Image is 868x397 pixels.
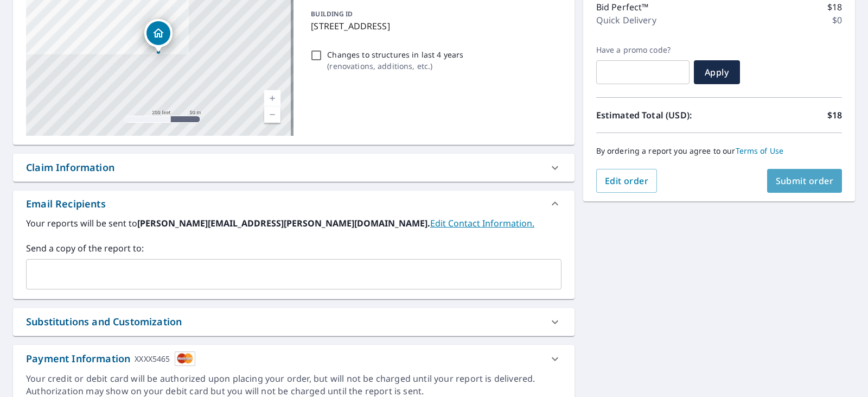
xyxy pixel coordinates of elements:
label: Your reports will be sent to [26,217,561,230]
p: Estimated Total (USD): [596,109,719,122]
div: XXXX5465 [135,351,170,366]
div: Payment InformationXXXX5465cardImage [13,345,575,373]
img: cardImage [175,351,195,366]
div: Substitutions and Customization [13,308,575,336]
p: $18 [827,1,842,14]
p: Changes to structures in last 4 years [327,49,463,60]
span: Apply [703,66,731,78]
p: $18 [827,109,842,122]
a: EditContactInfo [430,217,534,229]
label: Have a promo code? [596,45,690,55]
div: Substitutions and Customization [26,314,182,329]
p: By ordering a report you agree to our [596,146,842,156]
a: Terms of Use [736,146,784,156]
span: Edit order [605,175,649,187]
p: $0 [832,14,842,27]
button: Submit order [767,169,843,193]
div: Email Recipients [13,191,575,217]
div: Claim Information [26,160,114,175]
p: Bid Perfect™ [596,1,649,14]
p: Quick Delivery [596,14,656,27]
b: [PERSON_NAME][EMAIL_ADDRESS][PERSON_NAME][DOMAIN_NAME]. [137,217,430,229]
div: Claim Information [13,154,575,181]
p: ( renovations, additions, etc. ) [327,60,463,72]
p: BUILDING ID [311,9,353,18]
div: Payment Information [26,351,195,366]
button: Apply [694,60,740,84]
button: Edit order [596,169,658,193]
span: Submit order [776,175,834,187]
div: Email Recipients [26,197,106,211]
a: Current Level 17, Zoom Out [264,106,280,123]
p: [STREET_ADDRESS] [311,20,557,33]
a: Current Level 17, Zoom In [264,90,280,106]
label: Send a copy of the report to: [26,242,561,255]
div: Dropped pin, building 1, Residential property, 108 S Fraser Cir Aurora, CO 80012 [144,19,173,53]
